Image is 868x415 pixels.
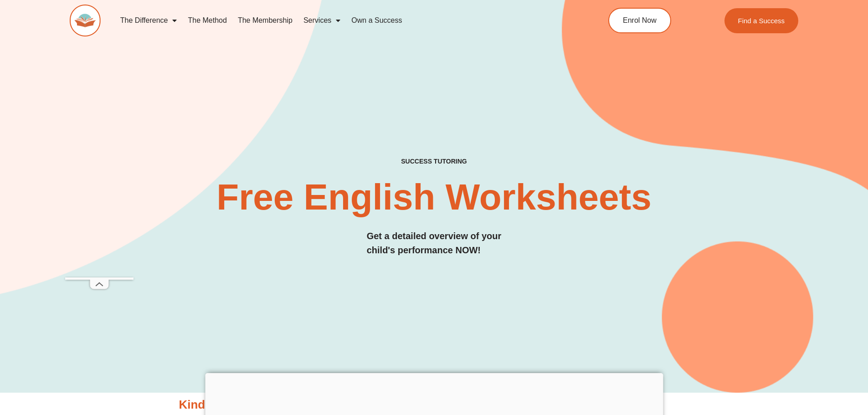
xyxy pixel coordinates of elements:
a: Services [298,10,346,31]
h2: Free English Worksheets​ [194,179,675,215]
a: Enrol Now [608,8,671,33]
span: Find a Success [738,17,785,24]
nav: Menu [115,10,567,31]
iframe: Advertisement [65,21,134,277]
a: Find a Success [724,8,799,33]
h3: Get a detailed overview of your child's performance NOW! [367,229,502,257]
a: The Method [182,10,232,31]
a: The Difference [115,10,183,31]
span: Enrol Now [623,17,657,24]
a: Own a Success [346,10,407,31]
iframe: Chat Widget [822,371,868,415]
a: The Membership [232,10,298,31]
h3: Kinder English Worksheets [179,397,689,413]
h4: SUCCESS TUTORING​ [326,158,542,165]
